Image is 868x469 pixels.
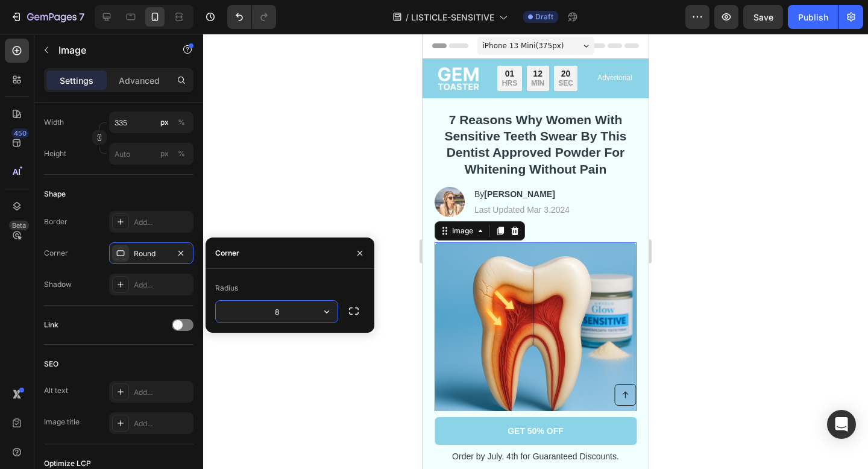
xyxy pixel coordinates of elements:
div: Shadow [44,279,72,290]
input: Auto [216,301,338,323]
div: px [160,117,169,128]
span: Draft [535,11,553,22]
p: Image [58,43,161,57]
button: % [157,146,172,161]
iframe: Design area [423,34,649,469]
p: 7 [79,10,84,24]
div: Image title [44,417,80,427]
button: px [174,115,189,130]
div: px [160,148,169,159]
div: Add... [134,217,190,228]
div: Corner [215,248,239,259]
div: SEO [44,359,58,370]
span: LISTICLE-SENSITIVE [411,11,494,24]
div: Add... [134,280,190,291]
div: Add... [134,387,190,398]
div: Shape [44,189,66,200]
p: Advanced [119,74,160,87]
button: 7 [5,5,90,29]
div: Undo/Redo [227,5,276,29]
div: Corner [44,248,68,259]
span: / [406,11,409,24]
div: 450 [11,128,29,138]
div: Border [44,216,68,227]
button: Publish [788,5,838,29]
div: Alt text [44,385,68,396]
div: Open Intercom Messenger [827,410,856,439]
div: Publish [798,11,828,24]
input: px% [109,143,193,165]
button: % [157,115,172,130]
div: Round [134,248,169,259]
div: Radius [215,283,238,294]
label: Width [44,117,64,128]
div: Optimize LCP [44,458,91,469]
div: Add... [134,418,190,429]
span: Save [753,12,773,22]
p: Settings [60,74,93,87]
div: % [178,117,185,128]
input: px% [109,112,193,133]
div: % [178,148,185,159]
div: Beta [9,221,29,230]
div: Link [44,319,58,330]
button: Save [743,5,783,29]
label: Height [44,148,66,159]
button: px [174,146,189,161]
